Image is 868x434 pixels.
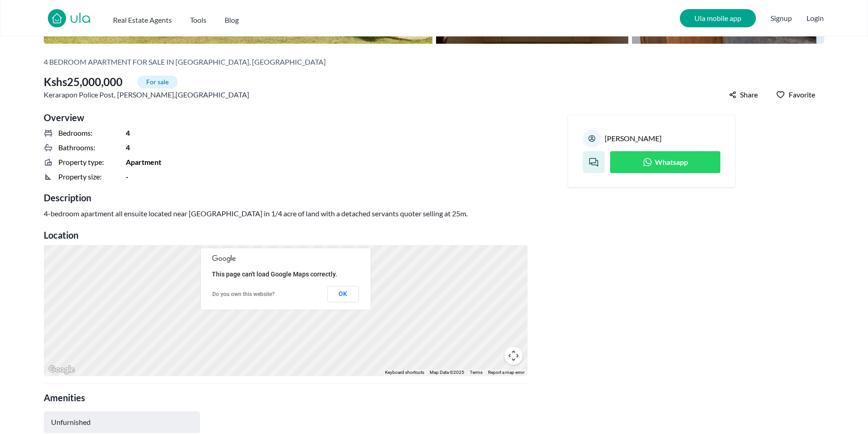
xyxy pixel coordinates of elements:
h2: Description [44,191,528,204]
button: Real Estate Agents [113,11,172,26]
span: Whatsapp [655,157,688,168]
span: Property size: [58,171,102,182]
span: Bedrooms: [58,128,92,138]
span: 4 [126,142,130,153]
span: Kerarapon Police Post , , [GEOGRAPHIC_DATA] [44,89,249,100]
span: Bathrooms: [58,142,95,153]
h3: 4-bedroom apartment all ensuite located near [GEOGRAPHIC_DATA] in 1/4 acre of land with a detache... [44,208,517,220]
a: ula [70,11,91,27]
span: 4 [126,128,130,138]
h2: Tools [190,15,206,26]
h2: Amenities [44,391,528,404]
button: Tools [190,11,206,26]
a: Do you own this website? [212,291,275,297]
a: Open this area in Google Maps (opens a new window) [46,364,77,376]
button: Keyboard shortcuts [385,369,424,376]
button: Map camera controls [504,347,523,365]
a: Ula mobile app [680,9,756,27]
a: Terms (opens in new tab) [470,370,483,375]
h2: Blog [225,15,239,26]
span: Map Data ©2025 [430,370,464,375]
a: Whatsapp [610,151,720,173]
button: OK [327,286,359,302]
button: Login [806,13,824,24]
a: Report a map error [488,370,524,375]
span: Kshs 25,000,000 [44,75,123,89]
span: Share [740,89,758,100]
a: [PERSON_NAME] [605,133,662,144]
span: This page can't load Google Maps correctly. [212,271,337,278]
h2: 4 bedroom Apartment for sale in [GEOGRAPHIC_DATA], [GEOGRAPHIC_DATA] [44,56,326,67]
span: Apartment [126,157,161,168]
span: Property type: [58,157,104,168]
h2: Location [44,229,528,241]
h2: Real Estate Agents [113,15,172,26]
h2: Overview [44,111,528,124]
img: Google [46,364,77,376]
a: Blog [225,11,239,26]
a: [PERSON_NAME] [117,89,174,100]
span: Signup [770,9,792,27]
span: For sale [137,76,178,88]
span: Favorite [789,89,815,100]
span: - [126,171,128,182]
h3: Unfurnished [51,419,91,426]
nav: Main [113,11,257,26]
